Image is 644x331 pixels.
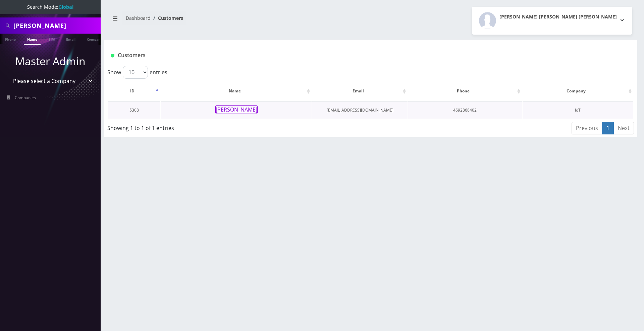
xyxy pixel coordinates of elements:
a: Dashboard [126,15,151,21]
a: Phone [2,34,19,44]
input: Search All Companies [13,19,99,32]
li: Customers [151,14,183,22]
h1: Customers [111,52,542,58]
td: IoT [523,101,633,119]
th: ID: activate to sort column descending [108,81,160,101]
div: Showing 1 to 1 of 1 entries [107,121,322,132]
a: SIM [45,34,58,44]
td: 4692868402 [408,101,522,119]
a: Name [24,34,41,45]
a: Previous [572,122,602,134]
th: Name: activate to sort column ascending [161,81,312,101]
a: Next [613,122,634,134]
th: Company: activate to sort column ascending [523,81,633,101]
a: Email [63,34,79,44]
nav: breadcrumb [109,11,366,30]
td: 5308 [108,101,160,119]
button: [PERSON_NAME] [215,105,258,114]
td: [EMAIL_ADDRESS][DOMAIN_NAME] [312,101,407,119]
a: 1 [602,122,614,134]
span: Search Mode: [27,4,73,10]
button: [PERSON_NAME] [PERSON_NAME] [PERSON_NAME] [472,7,632,35]
select: Showentries [123,66,148,79]
th: Email: activate to sort column ascending [312,81,407,101]
label: Show entries [107,66,167,79]
span: Companies [15,95,36,100]
a: Company [84,34,106,44]
strong: Global [58,4,73,10]
h2: [PERSON_NAME] [PERSON_NAME] [PERSON_NAME] [499,14,617,20]
th: Phone: activate to sort column ascending [408,81,522,101]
